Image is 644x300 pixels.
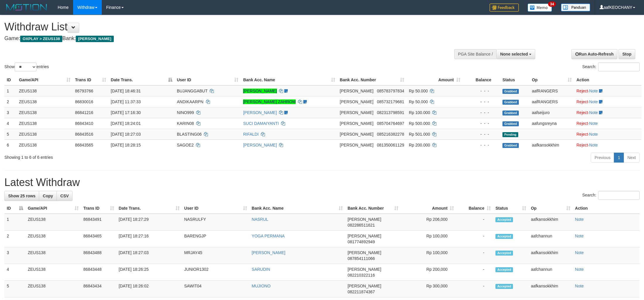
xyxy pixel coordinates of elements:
td: · [574,107,641,118]
span: Rp 100.000 [409,110,430,115]
td: [DATE] 18:27:16 [116,231,182,247]
td: 3 [4,107,17,118]
td: ZEUS138 [25,231,81,247]
a: Show 25 rows [4,191,39,201]
select: Showentries [15,63,37,71]
td: [DATE] 18:26:02 [116,281,182,297]
td: ZEUS138 [17,139,73,150]
a: [PERSON_NAME] ZAHROM [243,99,296,104]
td: [DATE] 18:27:29 [116,214,182,231]
span: NINO999 [177,110,194,115]
td: - [456,281,493,297]
a: Reject [576,110,588,115]
td: · [574,118,641,129]
td: 86843465 [81,231,116,247]
td: 86843448 [81,264,116,281]
a: Reject [576,132,588,137]
input: Search: [598,63,640,71]
div: PGA Site Balance / [454,49,496,59]
div: - - - [465,131,498,137]
td: 2 [4,96,17,107]
td: - [456,231,493,247]
span: Copy 087854111066 to clipboard [347,256,375,261]
span: [DATE] 18:27:03 [111,132,141,137]
div: Showing 1 to 6 of 6 entries [4,152,264,160]
span: Copy 085704764697 to clipboard [377,121,404,126]
span: Rp 501.000 [409,132,430,137]
span: [PERSON_NAME] [347,234,381,238]
span: Accepted [495,217,513,222]
a: SUCI DAMAIYANTI [243,121,279,126]
a: Run Auto-Refresh [571,49,617,59]
td: ZEUS138 [17,129,73,139]
span: [PERSON_NAME] [347,267,381,272]
span: Grabbed [502,143,519,148]
td: 1 [4,85,17,96]
td: aafchannun [528,264,573,281]
td: [DATE] 18:26:25 [116,264,182,281]
span: BLASTING06 [177,132,202,137]
span: Copy 082211874367 to clipboard [347,289,375,294]
a: Note [589,99,598,104]
th: User ID: activate to sort column ascending [182,203,249,214]
h1: Latest Withdraw [4,177,640,188]
td: aafkansokkhim [530,139,574,150]
span: [PERSON_NAME] [347,250,381,255]
span: 86841216 [75,110,93,115]
th: Bank Acc. Name: activate to sort column ascending [241,75,337,85]
span: 86793766 [75,89,93,93]
span: Copy 082286511621 to clipboard [347,223,375,227]
div: - - - [465,110,498,115]
a: Reject [576,143,588,147]
span: [DATE] 11:37:33 [111,99,141,104]
span: [PERSON_NAME] [340,99,373,104]
a: 1 [614,153,624,163]
th: Bank Acc. Name: activate to sort column ascending [249,203,345,214]
span: Copy 081350061129 to clipboard [377,143,404,147]
span: SAGOE2 [177,143,194,147]
td: aafungsreyna [530,118,574,129]
a: Note [575,234,584,238]
td: aafkansokkhim [528,214,573,231]
span: [DATE] 18:24:01 [111,121,141,126]
span: [PERSON_NAME] [340,132,373,137]
a: Note [589,110,598,115]
img: MOTION_logo.png [4,3,49,12]
span: [DATE] 17:16:30 [111,110,141,115]
td: [DATE] 18:27:03 [116,247,182,264]
span: 86830016 [75,99,93,104]
a: NASRUL [252,217,268,222]
th: Balance [463,75,500,85]
span: Copy 082313798591 to clipboard [377,110,404,115]
div: - - - [465,88,498,94]
td: - [456,214,493,231]
th: Status: activate to sort column ascending [493,203,528,214]
img: Button%20Memo.svg [528,4,552,12]
th: Amount: activate to sort column ascending [401,203,456,214]
a: [PERSON_NAME] [243,143,277,147]
a: [PERSON_NAME] [243,89,277,93]
td: Rp 100,000 [401,231,456,247]
td: ZEUS138 [25,214,81,231]
a: Next [624,153,640,163]
a: Note [575,217,584,222]
td: JUNIOR1302 [182,264,249,281]
img: Feedback.jpg [490,4,519,12]
a: [PERSON_NAME] [252,250,285,255]
td: NASRULFY [182,214,249,231]
a: Note [589,89,598,93]
a: Note [589,121,598,126]
td: ZEUS138 [25,247,81,264]
span: Rp 50.000 [409,99,428,104]
th: Op: activate to sort column ascending [528,203,573,214]
td: 6 [4,139,17,150]
th: Trans ID: activate to sort column ascending [81,203,116,214]
td: 5 [4,129,17,139]
td: aafkansokkhim [528,281,573,297]
span: Show 25 rows [8,194,35,198]
span: Accepted [495,251,513,256]
td: 5 [4,281,25,297]
th: Game/API: activate to sort column ascending [25,203,81,214]
th: Game/API: activate to sort column ascending [17,75,73,85]
span: Copy 081774892949 to clipboard [347,239,375,244]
